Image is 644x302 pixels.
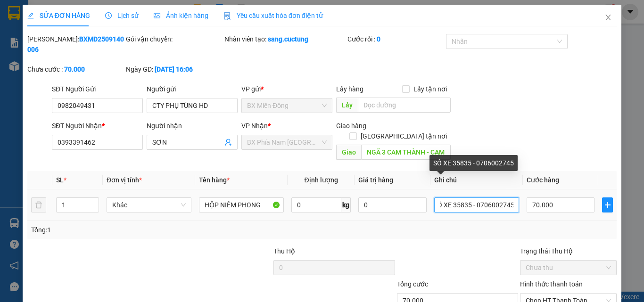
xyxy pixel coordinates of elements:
span: Khác [112,198,186,212]
button: Close [595,5,621,31]
span: Chưa thu [526,261,611,275]
div: Nhân viên tạo: [224,34,346,44]
span: kg [341,197,351,212]
div: Người nhận [147,121,238,131]
span: Giao [336,145,361,160]
span: user-add [224,139,232,146]
div: Chưa cước : [27,64,124,74]
span: plus [603,201,612,209]
span: Lịch sử [105,12,139,19]
span: Đơn vị tính [107,176,142,184]
button: delete [31,197,46,212]
span: BX Miền Đông [247,98,327,113]
span: clock-circle [105,12,112,19]
b: 0 [377,35,380,43]
input: VD: Bàn, Ghế [199,197,284,212]
li: VP BX Phía Nam [GEOGRAPHIC_DATA] [65,40,125,71]
b: [DATE] 16:06 [155,65,193,73]
span: edit [27,12,34,19]
span: close [604,14,612,21]
b: sang.cuctung [268,35,308,43]
div: Gói vận chuyển: [126,34,223,44]
b: 70.000 [64,65,85,73]
span: Lấy [336,98,358,113]
input: Dọc đường [358,98,451,113]
th: Ghi chú [430,171,523,189]
b: 339 Đinh Bộ Lĩnh, P26 [5,52,50,70]
span: SL [56,176,64,184]
span: Tên hàng [199,176,230,184]
span: Lấy hàng [336,85,363,93]
span: Giao hàng [336,122,366,130]
label: Hình thức thanh toán [520,280,583,288]
span: Cước hàng [527,176,559,184]
div: SĐT Người Gửi [52,84,143,94]
span: BX Phía Nam Nha Trang [247,135,327,149]
div: [PERSON_NAME]: [27,34,124,55]
div: Ngày GD: [126,64,223,74]
div: SĐT Người Nhận [52,121,143,131]
button: plus [602,197,613,212]
div: Cước rồi : [347,34,444,44]
div: Tổng: 1 [31,225,249,235]
span: SỬA ĐƠN HÀNG [27,12,90,19]
span: environment [5,52,11,59]
span: Thu Hộ [273,247,295,255]
input: Dọc đường [361,145,451,160]
span: Giá trị hàng [358,176,393,184]
div: VP gửi [241,84,332,94]
span: Tổng cước [397,280,428,288]
span: Lấy tận nơi [410,84,451,94]
span: VP Nhận [241,122,268,130]
div: SỐ XE 35835 - 0706002745 [429,155,518,171]
span: picture [154,12,160,19]
li: VP BX Miền Đông [5,40,65,50]
input: Ghi Chú [434,197,519,212]
img: icon [223,12,231,20]
span: [GEOGRAPHIC_DATA] tận nơi [357,131,451,141]
span: Định lượng [304,176,338,184]
span: Ảnh kiện hàng [154,12,208,19]
div: Trạng thái Thu Hộ [520,246,617,256]
li: Cúc Tùng [5,5,137,23]
div: Người gửi [147,84,238,94]
span: Yêu cầu xuất hóa đơn điện tử [223,12,323,19]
